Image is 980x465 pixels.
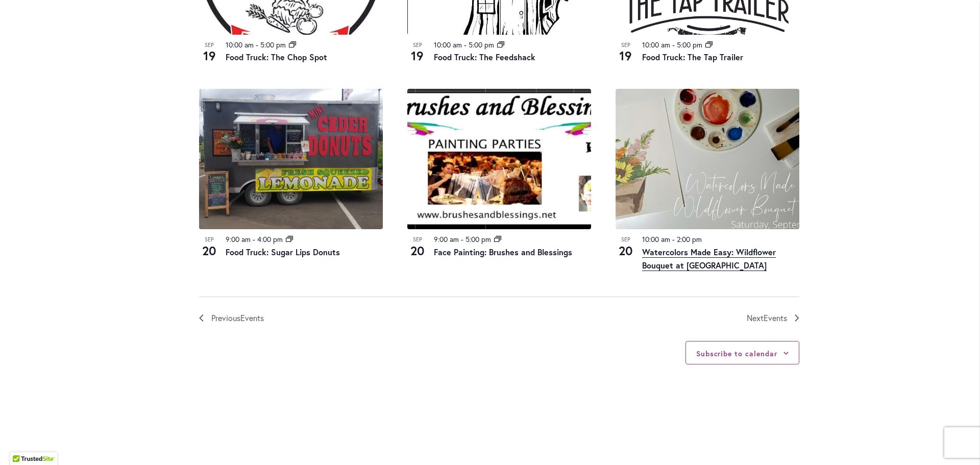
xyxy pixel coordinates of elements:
a: Food Truck: Sugar Lips Donuts [226,247,340,257]
time: 10:00 am [434,40,462,50]
time: 10:00 am [226,40,254,50]
a: Food Truck: The Tap Trailer [642,52,743,62]
a: Watercolors Made Easy: Wildflower Bouquet at [GEOGRAPHIC_DATA] [642,247,776,271]
span: Events [240,312,264,323]
time: 9:00 am [434,234,459,244]
a: Next Events [747,311,799,325]
time: 9:00 am [226,234,251,244]
img: Food Truck: Sugar Lips Apple Cider Donuts [199,89,383,229]
time: 5:00 pm [465,234,491,244]
span: Sep [616,235,636,244]
span: Sep [407,235,428,244]
time: 10:00 am [642,40,670,50]
span: Sep [199,235,219,244]
span: 20 [407,242,428,259]
a: Previous Events [199,311,264,325]
span: Sep [407,41,428,50]
button: Subscribe to calendar [696,349,777,358]
span: - [672,234,675,244]
a: Food Truck: The Feedshack [434,52,535,62]
time: 5:00 pm [677,40,702,50]
span: Previous [211,311,264,325]
span: Events [764,312,787,323]
span: - [253,234,255,244]
span: - [672,40,675,50]
span: 20 [199,242,219,259]
time: 4:00 pm [257,234,283,244]
span: 19 [616,47,636,64]
span: - [464,40,467,50]
time: 5:00 pm [260,40,286,50]
span: 19 [407,47,428,64]
time: 5:00 pm [469,40,494,50]
span: - [256,40,258,50]
img: Brushes and Blessings – Face Painting [407,89,591,229]
span: Next [747,311,787,325]
time: 10:00 am [642,234,670,244]
span: 19 [199,47,219,64]
a: Food Truck: The Chop Spot [226,52,327,62]
time: 2:00 pm [677,234,702,244]
span: Sep [199,41,219,50]
iframe: Launch Accessibility Center [8,429,36,457]
span: Sep [616,41,636,50]
a: Face Painting: Brushes and Blessings [434,247,572,257]
img: 25cdfb0fdae5fac2d41c26229c463054 [616,89,799,229]
span: 20 [616,242,636,259]
span: - [461,234,463,244]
